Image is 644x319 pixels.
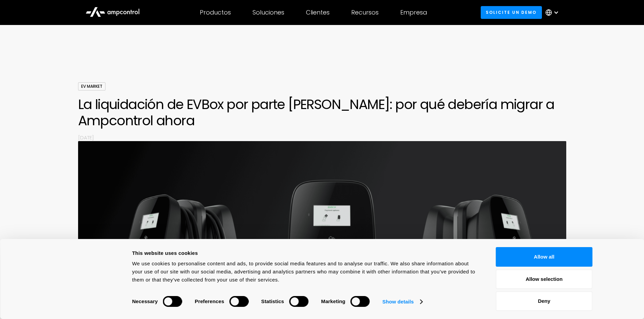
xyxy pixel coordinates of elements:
div: Clientes [306,9,330,16]
strong: Preferences [195,298,224,304]
h1: La liquidación de EVBox por parte [PERSON_NAME]: por qué debería migrar a Ampcontrol ahora [78,96,566,129]
div: Productos [200,9,231,16]
button: Allow selection [496,269,593,289]
strong: Statistics [261,298,284,304]
p: [DATE] [78,134,566,141]
button: Allow all [496,247,593,267]
div: EV Market [78,82,105,90]
div: Recursos [351,9,379,16]
div: This website uses cookies [132,249,481,257]
div: Soluciones [253,9,284,16]
a: Show details [382,297,422,307]
div: We use cookies to personalise content and ads, to provide social media features and to analyse ou... [132,260,481,284]
strong: Marketing [321,298,345,304]
a: Solicite un demo [481,6,542,19]
button: Deny [496,291,593,311]
div: Empresa [400,9,427,16]
strong: Necessary [132,298,158,304]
